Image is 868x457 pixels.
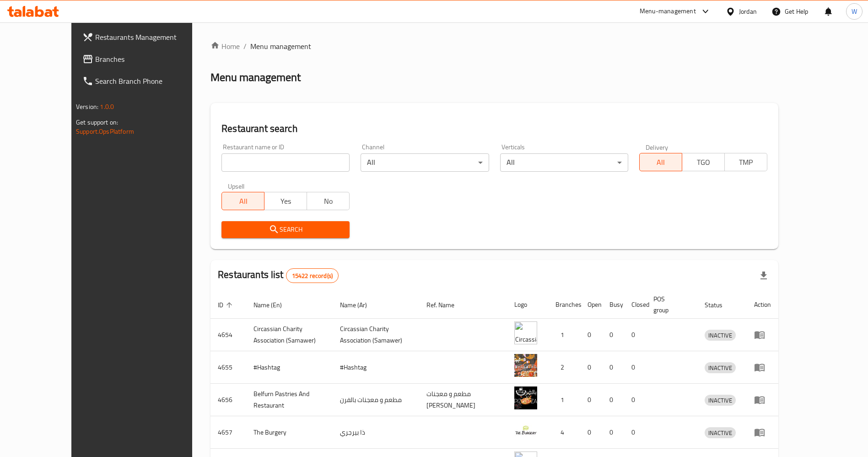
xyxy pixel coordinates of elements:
th: Branches [548,291,580,319]
td: 0 [624,384,646,416]
h2: Restaurants list [218,268,339,283]
span: Yes [268,195,303,208]
td: 0 [624,319,646,351]
td: 0 [624,351,646,384]
div: Menu-management [640,6,696,17]
nav: breadcrumb [210,41,778,52]
button: No [307,192,350,210]
img: ​Circassian ​Charity ​Association​ (Samawer) [514,321,537,344]
span: All [643,156,679,169]
input: Search for restaurant name or ID.. [221,153,350,172]
td: 0 [624,416,646,449]
span: Search [229,224,342,235]
th: Busy [602,291,624,319]
span: TGO [686,156,721,169]
td: 4657 [210,416,246,449]
img: Belfurn Pastries And Restaurant [514,386,537,409]
span: ID [218,299,235,310]
span: Search Branch Phone [95,76,209,87]
a: Search Branch Phone [75,70,216,92]
td: 0 [602,319,624,351]
span: No [311,195,346,208]
th: Logo [507,291,548,319]
span: INACTIVE [705,330,736,341]
td: 4655 [210,351,246,384]
button: TGO [682,153,725,171]
td: ​Circassian ​Charity ​Association​ (Samawer) [246,319,333,351]
td: مطعم و معجنات [PERSON_NAME] [419,384,507,416]
th: Action [747,291,778,319]
td: The Burgery [246,416,333,449]
span: INACTIVE [705,363,736,373]
a: Support.OpsPlatform [76,125,134,137]
span: Name (Ar) [340,299,379,310]
span: POS group [653,294,686,316]
div: All [500,153,628,172]
span: W [852,6,857,16]
div: Export file [753,265,775,287]
button: TMP [724,153,767,171]
td: 2 [548,351,580,384]
button: Search [221,221,350,238]
td: 0 [580,384,602,416]
h2: Restaurant search [221,122,767,136]
td: 4656 [210,384,246,416]
td: 0 [580,416,602,449]
td: 4 [548,416,580,449]
div: INACTIVE [705,330,736,341]
td: #Hashtag [333,351,419,384]
td: ​Circassian ​Charity ​Association​ (Samawer) [333,319,419,351]
button: All [221,192,264,210]
td: 0 [602,351,624,384]
a: Restaurants Management [75,26,216,48]
div: Total records count [286,268,339,283]
th: Closed [624,291,646,319]
span: INACTIVE [705,395,736,406]
a: Home [210,41,240,52]
div: Menu [754,394,771,405]
span: Version: [76,101,98,113]
div: INACTIVE [705,395,736,406]
label: Delivery [646,144,669,150]
span: TMP [728,156,764,169]
span: 15422 record(s) [286,272,338,280]
img: The Burgery [514,419,537,442]
span: Get support on: [76,116,118,128]
span: Branches [95,54,209,65]
td: ذا بيرجري [333,416,419,449]
td: #Hashtag [246,351,333,384]
span: All [226,195,261,208]
li: / [243,41,247,52]
td: 4654 [210,319,246,351]
a: Branches [75,48,216,70]
div: Menu [754,362,771,373]
span: Menu management [250,41,311,52]
td: 0 [602,416,624,449]
th: Open [580,291,602,319]
label: Upsell [228,183,245,189]
span: Ref. Name [426,299,466,310]
span: INACTIVE [705,428,736,438]
td: 1 [548,319,580,351]
td: 0 [580,319,602,351]
span: Restaurants Management [95,32,209,43]
h2: Menu management [210,70,301,85]
span: Name (En) [253,299,294,310]
span: Status [705,299,734,310]
td: 0 [580,351,602,384]
td: مطعم و معجنات بالفرن [333,384,419,416]
td: 0 [602,384,624,416]
img: #Hashtag [514,354,537,377]
td: Belfurn Pastries And Restaurant [246,384,333,416]
div: Menu [754,427,771,438]
div: All [361,153,489,172]
div: Menu [754,329,771,340]
div: Jordan [739,6,757,16]
button: All [639,153,682,171]
button: Yes [264,192,307,210]
td: 1 [548,384,580,416]
span: 1.0.0 [100,101,114,113]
